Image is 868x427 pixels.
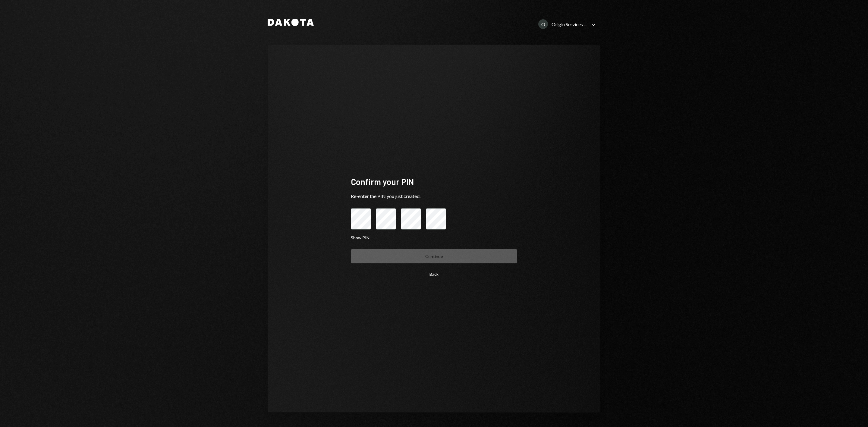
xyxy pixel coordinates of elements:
div: O [538,19,548,29]
input: pin code 2 of 4 [376,208,396,230]
button: Show PIN [351,235,370,241]
input: pin code 3 of 4 [401,208,421,230]
div: Confirm your PIN [351,176,517,188]
input: pin code 1 of 4 [351,208,371,230]
div: Origin Services ... [552,21,587,27]
input: pin code 4 of 4 [426,208,446,230]
div: Re-enter the PIN you just created. [351,193,517,200]
button: Back [351,267,517,281]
